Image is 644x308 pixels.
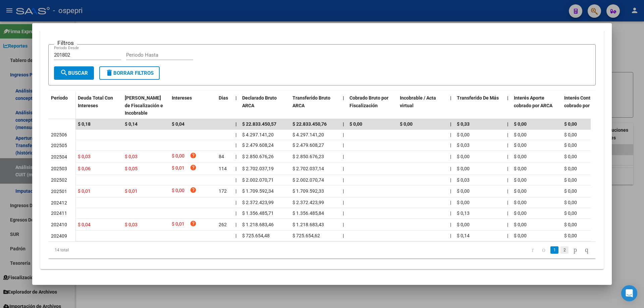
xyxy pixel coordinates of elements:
span: 114 [219,166,227,171]
span: $ 1.356.485,84 [292,210,324,216]
span: $ 0,00 [514,200,527,205]
datatable-header-cell: Interés Aporte cobrado por ARCA [511,91,561,120]
span: | [450,222,451,227]
span: | [450,154,451,159]
a: go to first page [529,246,537,254]
span: $ 0,03 [457,142,470,148]
span: | [343,233,344,238]
span: 202506 [51,132,67,137]
span: $ 0,14 [457,233,470,238]
span: 202409 [51,233,67,239]
a: go to previous page [539,246,548,254]
span: | [235,200,236,205]
span: | [507,166,508,171]
span: | [507,200,508,205]
span: | [507,188,508,194]
button: Borrar Filtros [99,66,160,80]
a: 1 [550,246,558,254]
span: $ 0,00 [564,222,577,227]
span: $ 2.850.676,23 [292,154,324,159]
span: | [450,166,451,171]
span: $ 0,00 [514,166,527,171]
span: | [507,233,508,238]
datatable-header-cell: Transferido Bruto ARCA [290,91,340,120]
span: $ 0,04 [78,222,91,227]
span: Transferido Bruto ARCA [292,95,330,108]
span: Incobrable / Acta virtual [400,95,436,108]
span: 202503 [51,166,67,171]
span: | [235,142,236,148]
span: $ 0,00 [564,177,577,183]
mat-icon: search [60,69,68,77]
span: $ 0,00 [514,222,527,227]
span: $ 725.654,62 [292,233,320,238]
span: $ 0,00 [564,166,577,171]
span: | [450,233,451,238]
span: | [450,95,451,101]
i: help [190,152,197,159]
span: | [235,132,236,137]
span: 172 [219,188,227,194]
span: | [450,132,451,137]
h3: Filtros [54,39,77,47]
datatable-header-cell: Interés Contribución cobrado por ARCA [561,91,612,120]
span: Intereses [172,95,192,101]
span: | [343,177,344,183]
span: 84 [219,154,224,159]
span: Deuda Total Con Intereses [78,95,113,108]
span: 202504 [51,154,67,160]
datatable-header-cell: Transferido De Más [454,91,504,120]
span: $ 0,03 [125,154,138,159]
span: $ 1.709.592,34 [242,188,274,194]
span: 202502 [51,177,67,183]
span: $ 1.218.683,43 [292,222,324,227]
datatable-header-cell: | [340,91,347,120]
span: | [507,142,508,148]
span: $ 1.218.683,46 [242,222,274,227]
span: $ 0,00 [564,233,577,238]
datatable-header-cell: | [233,91,239,120]
span: $ 0,00 [457,154,470,159]
span: Borrar Filtros [105,70,154,76]
datatable-header-cell: Intereses [169,91,216,120]
span: $ 0,00 [564,210,577,216]
span: $ 0,00 [514,154,527,159]
a: go to last page [582,246,591,254]
span: $ 0,00 [514,177,527,183]
span: $ 0,00 [514,142,527,148]
span: Buscar [60,70,88,76]
span: $ 0,03 [457,177,470,183]
span: $ 0,00 [172,152,184,161]
span: $ 0,00 [564,132,577,137]
i: help [190,187,197,193]
span: $ 0,00 [514,233,527,238]
a: go to next page [571,246,580,254]
datatable-header-cell: Período [48,91,75,119]
span: | [450,188,451,194]
span: $ 0,00 [564,142,577,148]
span: $ 0,00 [457,188,470,194]
span: $ 2.702.037,14 [292,166,324,171]
span: 262 [219,222,227,227]
span: | [450,142,451,148]
span: 202501 [51,189,67,194]
a: 2 [560,246,569,254]
span: | [343,200,344,205]
span: $ 22.833.450,76 [292,121,327,127]
li: page 2 [559,244,570,256]
span: $ 0,00 [457,222,470,227]
button: Buscar [54,66,94,80]
span: $ 0,00 [514,210,527,216]
span: $ 0,00 [514,188,527,194]
span: Período [51,95,68,101]
span: | [235,188,236,194]
span: $ 2.479.608,24 [242,142,274,148]
span: | [507,210,508,216]
span: Interés Aporte cobrado por ARCA [514,95,552,108]
span: $ 0,33 [457,121,470,127]
span: $ 0,00 [514,121,527,127]
span: $ 2.002.070,74 [292,177,324,183]
span: | [235,233,236,238]
datatable-header-cell: Dias [216,91,233,120]
span: $ 0,18 [78,121,91,127]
